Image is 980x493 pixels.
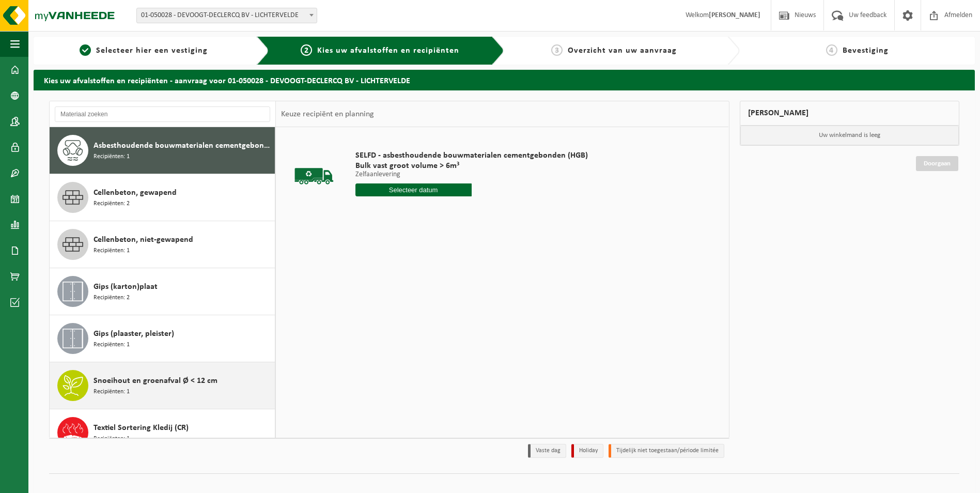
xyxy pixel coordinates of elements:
[826,44,837,56] span: 4
[568,47,677,55] span: Overzicht van uw aanvraag
[740,126,959,145] p: Uw winkelmand is leeg
[94,281,158,293] span: Gips (karton)plaat
[94,152,130,162] span: Recipiënten: 1
[94,199,130,209] span: Recipiënten: 2
[709,11,760,19] strong: [PERSON_NAME]
[34,70,975,90] h2: Kies uw afvalstoffen en recipiënten - aanvraag voor 01-050028 - DEVOOGT-DECLERCQ BV - LICHTERVELDE
[50,268,275,315] button: Gips (karton)plaat Recipiënten: 2
[94,422,189,434] span: Textiel Sortering Kledij (CR)
[136,8,317,23] span: 01-050028 - DEVOOGT-DECLERCQ BV - LICHTERVELDE
[301,44,312,56] span: 2
[355,161,588,171] span: Bulk vast groot volume > 6m³
[317,47,459,55] span: Kies uw afvalstoffen en recipiënten
[50,221,275,268] button: Cellenbeton, niet-gewapend Recipiënten: 1
[94,375,217,387] span: Snoeihout en groenafval Ø < 12 cm
[80,44,91,56] span: 1
[39,44,248,57] a: 1Selecteer hier een vestiging
[50,409,275,456] button: Textiel Sortering Kledij (CR) Recipiënten: 1
[50,362,275,409] button: Snoeihout en groenafval Ø < 12 cm Recipiënten: 1
[55,106,270,122] input: Materiaal zoeken
[94,246,130,256] span: Recipiënten: 1
[843,47,889,55] span: Bevestiging
[50,174,275,221] button: Cellenbeton, gewapend Recipiënten: 2
[94,140,272,152] span: Asbesthoudende bouwmaterialen cementgebonden (hechtgebonden)
[571,444,603,458] li: Holiday
[740,101,960,126] div: [PERSON_NAME]
[355,150,588,161] span: SELFD - asbesthoudende bouwmaterialen cementgebonden (HGB)
[355,183,472,196] input: Selecteer datum
[94,187,177,199] span: Cellenbeton, gewapend
[96,47,208,55] span: Selecteer hier een vestiging
[50,127,275,174] button: Asbesthoudende bouwmaterialen cementgebonden (hechtgebonden) Recipiënten: 1
[94,328,174,340] span: Gips (plaaster, pleister)
[94,234,193,246] span: Cellenbeton, niet-gewapend
[94,293,130,303] span: Recipiënten: 2
[94,434,130,444] span: Recipiënten: 1
[94,340,130,350] span: Recipiënten: 1
[551,44,563,56] span: 3
[916,156,958,171] a: Doorgaan
[276,101,379,127] div: Keuze recipiënt en planning
[609,444,724,458] li: Tijdelijk niet toegestaan/période limitée
[528,444,566,458] li: Vaste dag
[50,315,275,362] button: Gips (plaaster, pleister) Recipiënten: 1
[355,171,588,178] p: Zelfaanlevering
[137,8,317,23] span: 01-050028 - DEVOOGT-DECLERCQ BV - LICHTERVELDE
[94,387,130,397] span: Recipiënten: 1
